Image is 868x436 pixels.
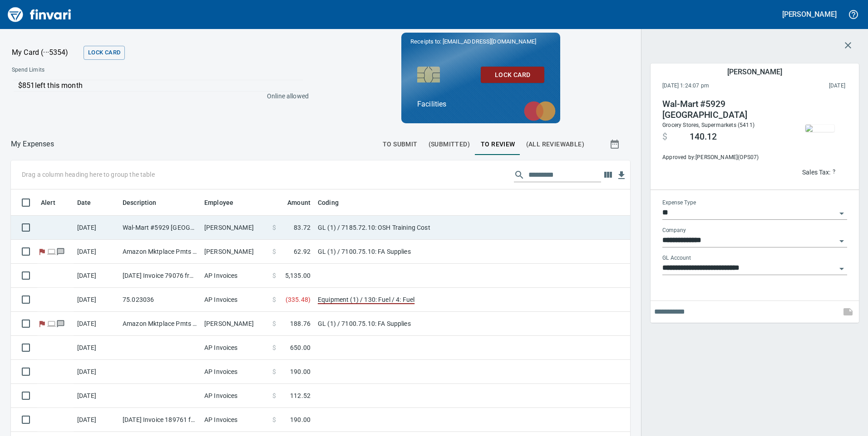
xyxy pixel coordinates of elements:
[47,248,56,254] span: Online transaction
[201,216,269,240] td: [PERSON_NAME]
[74,360,119,384] td: [DATE]
[314,240,541,264] td: GL (1) / 7100.75.10: FA Supplies
[84,46,125,60] button: Lock Card
[294,223,311,232] span: 83.72
[782,10,837,19] h5: [PERSON_NAME]
[201,360,269,384] td: AP Invoices
[383,139,418,150] span: To Submit
[74,216,119,240] td: [DATE]
[119,216,201,240] td: Wal-Mart #5929 [GEOGRAPHIC_DATA]
[12,66,176,75] span: Spend Limits
[526,139,584,150] span: (All Reviewable)
[119,264,201,288] td: [DATE] Invoice 79076 from Minister-[PERSON_NAME] Surveying Inc (1-10667)
[201,408,269,432] td: AP Invoices
[290,415,311,424] span: 190.00
[74,240,119,264] td: [DATE]
[410,37,551,46] p: Receipts to:
[77,197,91,208] span: Date
[488,69,537,81] span: Lock Card
[74,384,119,408] td: [DATE]
[272,367,276,376] span: $
[690,131,717,142] span: 140.12
[800,165,838,179] button: Sales Tax:?
[201,384,269,408] td: AP Invoices
[287,197,311,208] span: Amount
[727,67,782,77] h5: [PERSON_NAME]
[481,139,515,150] span: To Review
[119,288,201,312] td: 75.023036
[662,228,686,233] label: Company
[805,125,834,132] img: receipts%2Ftapani%2F2025-09-17%2FJzoGOT8oVaeitZ1UdICkDM6BnD42__KTPFSF8MknGVCpNKZ2u4_thumb.jpg
[837,34,859,56] button: Close transaction
[74,336,119,360] td: [DATE]
[290,319,311,328] span: 188.76
[272,343,276,352] span: $
[519,97,560,126] img: mastercard.svg
[47,320,56,326] span: Online transaction
[272,391,276,400] span: $
[662,256,691,261] label: GL Account
[276,197,311,208] span: Amount
[290,391,311,400] span: 112.52
[5,4,74,25] img: Finvari
[272,271,276,280] span: $
[272,319,276,328] span: $
[833,167,835,177] span: ?
[201,336,269,360] td: AP Invoices
[837,301,859,323] span: This records your note into the expense. If you would like to send a message to an employee inste...
[833,167,835,177] span: Unable to determine tax
[314,288,541,312] td: Equipment (1) / 130: Fuel / 4: Fuel
[318,197,350,208] span: Coding
[442,37,537,46] span: [EMAIL_ADDRESS][DOMAIN_NAME]
[74,408,119,432] td: [DATE]
[56,320,66,326] span: Has messages
[780,7,839,21] button: [PERSON_NAME]
[123,197,157,208] span: Description
[290,343,311,352] span: 650.00
[74,264,119,288] td: [DATE]
[88,48,120,58] span: Lock Card
[18,80,303,91] p: $851 left this month
[204,197,245,208] span: Employee
[119,240,201,264] td: Amazon Mktplace Pmts [DOMAIN_NAME][URL] WA
[601,133,630,155] button: Show transactions within a particular date range
[11,139,54,150] p: My Expenses
[74,288,119,312] td: [DATE]
[22,170,155,179] p: Drag a column heading here to group the table
[272,415,276,424] span: $
[119,408,201,432] td: [DATE] Invoice 189761 from [PERSON_NAME] Aggressive Enterprises Inc. (1-22812)
[318,197,339,208] span: Coding
[74,312,119,336] td: [DATE]
[802,168,831,177] p: Sales Tax:
[77,197,103,208] span: Date
[5,92,309,101] p: Online allowed
[37,248,47,254] span: Flagged
[481,67,544,83] button: Lock Card
[662,131,667,142] span: $
[769,82,845,91] span: This charge was settled by the merchant and appears on the 2025/09/20 statement.
[201,288,269,312] td: AP Invoices
[294,247,311,256] span: 62.92
[272,247,276,256] span: $
[417,99,544,110] p: Facilities
[204,197,233,208] span: Employee
[123,197,168,208] span: Description
[119,312,201,336] td: Amazon Mktplace Pmts [DOMAIN_NAME][URL] WA
[201,312,269,336] td: [PERSON_NAME]
[662,122,755,128] span: Grocery Stores, Supermarkets (5411)
[835,235,848,247] button: Open
[285,271,311,280] span: 5,135.00
[662,200,696,206] label: Expense Type
[286,295,311,304] span: ( 335.48 )
[41,197,55,208] span: Alert
[201,240,269,264] td: [PERSON_NAME]
[11,139,54,150] nav: breadcrumb
[835,262,848,275] button: Open
[615,169,628,182] button: Download Table
[290,367,311,376] span: 190.00
[41,197,67,208] span: Alert
[662,153,786,162] span: Approved by: [PERSON_NAME] ( OPS07 )
[429,139,470,150] span: (Submitted)
[56,248,66,254] span: Has messages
